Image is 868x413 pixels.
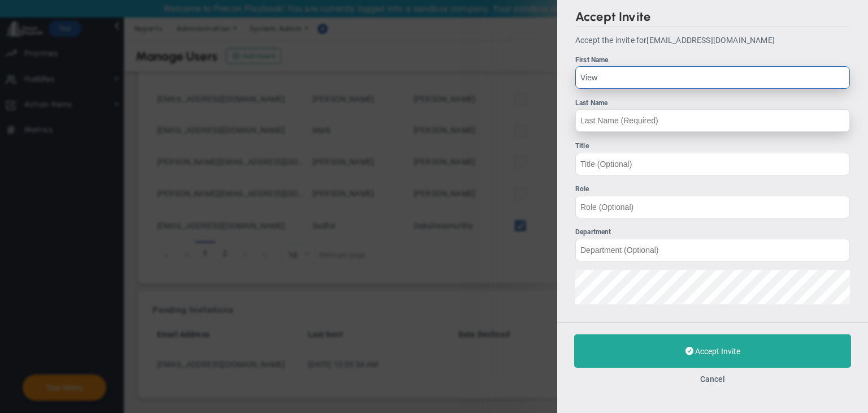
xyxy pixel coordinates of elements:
span: [EMAIL_ADDRESS][DOMAIN_NAME] [646,36,774,45]
button: Cancel [700,375,725,384]
input: Department [575,239,850,261]
div: First Name [575,55,850,66]
button: Accept Invite [574,334,851,368]
input: Last Name [575,109,850,132]
h2: Accept Invite [575,9,850,27]
span: Accept Invite [695,347,740,356]
div: Role [575,184,850,195]
input: Title [575,153,850,175]
p: Accept the invite for [575,35,850,46]
input: Role [575,196,850,218]
div: Title [575,141,850,152]
div: Last Name [575,98,850,109]
div: Department [575,227,850,238]
input: First Name [575,66,850,89]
